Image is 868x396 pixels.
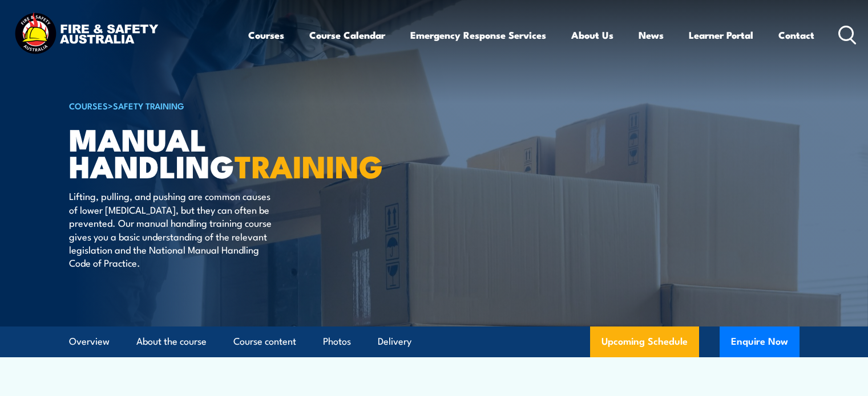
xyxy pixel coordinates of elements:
[323,326,351,357] a: Photos
[113,99,184,112] a: Safety Training
[69,326,110,357] a: Overview
[590,326,699,357] a: Upcoming Schedule
[69,125,351,178] h1: Manual Handling
[233,326,296,357] a: Course content
[778,20,814,50] a: Contact
[136,326,207,357] a: About the course
[720,326,800,357] button: Enquire Now
[248,20,284,50] a: Courses
[689,20,753,50] a: Learner Portal
[309,20,385,50] a: Course Calendar
[571,20,613,50] a: About Us
[69,99,108,112] a: COURSES
[378,326,411,357] a: Delivery
[69,99,351,112] h6: >
[235,141,383,189] strong: TRAINING
[69,189,277,269] p: Lifting, pulling, and pushing are common causes of lower [MEDICAL_DATA], but they can often be pr...
[410,20,546,50] a: Emergency Response Services
[639,20,664,50] a: News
